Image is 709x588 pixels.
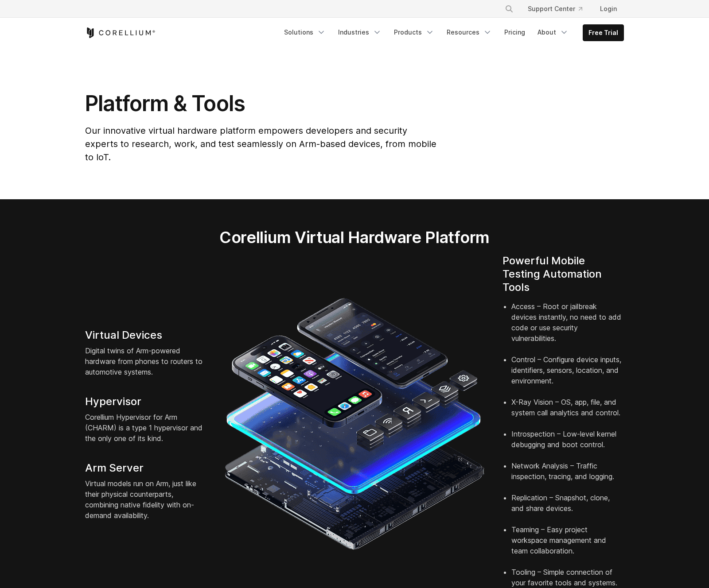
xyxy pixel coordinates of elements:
button: Search [501,1,517,17]
p: Digital twins of Arm-powered hardware from phones to routers to automotive systems. [85,345,206,377]
h4: Arm Server [85,461,206,475]
a: Industries [333,24,387,40]
li: X-Ray Vision – OS, app, file, and system call analytics and control. [511,397,624,429]
h4: Hypervisor [85,395,206,408]
p: Virtual models run on Arm, just like their physical counterparts, combining native fidelity with ... [85,478,206,521]
a: Resources [441,24,497,40]
li: Replication – Snapshot, clone, and share devices. [511,492,624,524]
a: Solutions [279,24,331,40]
h4: Powerful Mobile Testing Automation Tools [503,254,624,294]
a: Products [389,24,440,40]
a: Corellium Home [85,27,156,38]
a: Login [593,1,624,17]
li: Introspection – Low-level kernel debugging and boot control. [511,429,624,460]
a: Pricing [499,24,530,40]
li: Teaming – Easy project workspace management and team collaboration. [511,524,624,567]
p: Corellium Hypervisor for Arm (CHARM) is a type 1 hypervisor and the only one of its kind. [85,412,206,444]
a: Support Center [521,1,589,17]
h2: Corellium Virtual Hardware Platform [178,228,531,247]
h1: Platform & Tools [85,90,438,117]
li: Access – Root or jailbreak devices instantly, no need to add code or use security vulnerabilities. [511,301,624,354]
div: Navigation Menu [279,24,624,41]
a: About [532,24,574,40]
div: Navigation Menu [494,1,624,17]
li: Tooling – Simple connection of your favorite tools and systems. [511,567,624,588]
span: Our innovative virtual hardware platform empowers developers and security experts to research, wo... [85,125,436,162]
li: Network Analysis – Traffic inspection, tracing, and logging. [511,460,624,492]
h4: Virtual Devices [85,329,206,342]
li: Control – Configure device inputs, identifiers, sensors, location, and environment. [511,354,624,397]
a: Free Trial [583,25,623,41]
img: iPhone and Android virtual machine and testing tools [224,294,485,554]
